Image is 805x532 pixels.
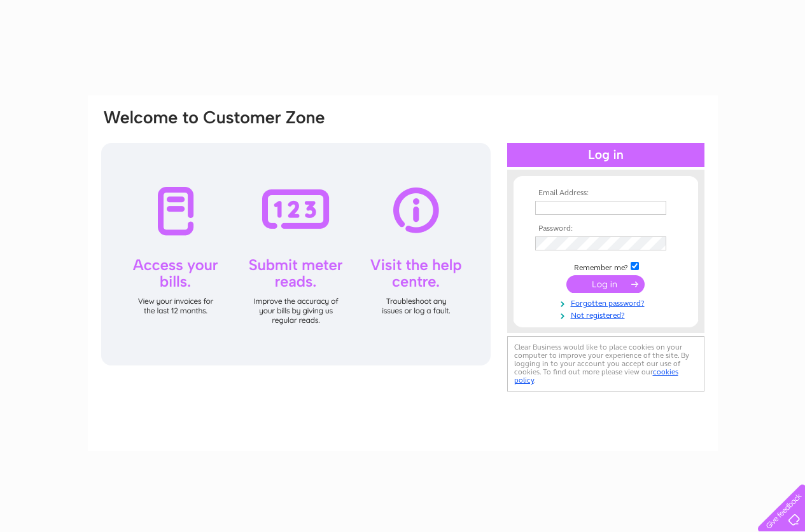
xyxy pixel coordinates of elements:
a: cookies policy [514,367,678,385]
th: Password: [532,224,680,233]
td: Remember me? [532,260,680,273]
div: Clear Business would like to place cookies on your computer to improve your experience of the sit... [507,336,704,392]
th: Email Address: [532,189,680,198]
input: Submit [566,275,645,293]
a: Forgotten password? [535,296,680,308]
a: Not registered? [535,308,680,320]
